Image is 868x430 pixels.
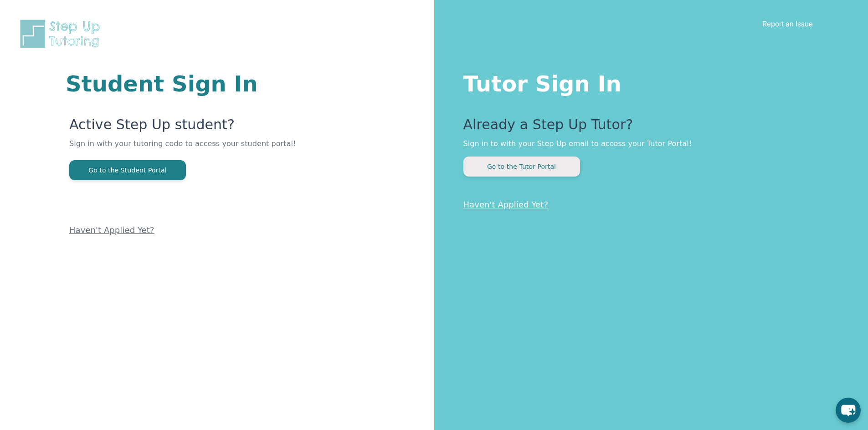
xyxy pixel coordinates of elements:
p: Active Step Up student? [69,116,325,138]
button: Go to the Tutor Portal [463,157,580,177]
p: Sign in with your tutoring code to access your student portal! [69,138,325,160]
button: Go to the Student Portal [69,160,186,180]
a: Haven't Applied Yet? [69,225,154,235]
h1: Student Sign In [66,73,325,95]
p: Sign in to with your Step Up email to access your Tutor Portal! [463,138,832,149]
a: Report an Issue [762,19,813,28]
a: Haven't Applied Yet? [463,200,549,209]
button: chat-button [836,398,861,423]
p: Already a Step Up Tutor? [463,116,832,138]
a: Go to the Student Portal [69,166,186,174]
h1: Tutor Sign In [463,69,832,95]
a: Go to the Tutor Portal [463,162,580,171]
img: Step Up Tutoring horizontal logo [18,18,106,50]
